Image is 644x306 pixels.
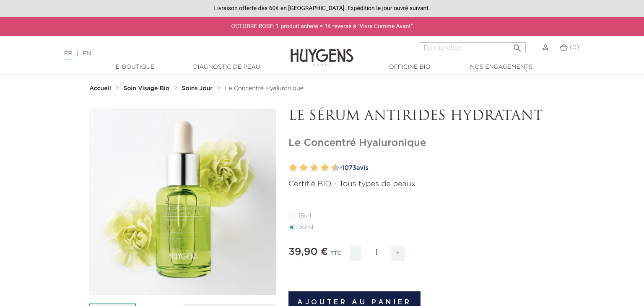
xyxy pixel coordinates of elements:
[225,85,304,92] a: Le Concentré Hyaluronique
[288,247,328,257] span: 39,90 €
[510,40,525,51] button: 
[333,162,340,174] label: 10
[89,86,111,91] strong: Accueil
[288,137,555,149] h1: Le Concentré Hyaluronique
[322,162,329,174] label: 8
[291,35,353,67] img: Huygens
[93,63,177,72] a: E-Boutique
[298,162,301,174] label: 3
[123,86,169,91] strong: Soin Visage Bio
[342,165,356,171] span: 1073
[123,85,171,92] a: Soin Visage Bio
[570,44,579,50] span: (0)
[312,162,318,174] label: 6
[60,49,262,59] div: |
[309,162,312,174] label: 5
[288,224,323,231] label: 30ml
[391,246,405,261] span: +
[364,246,389,260] input: Quantité
[287,162,290,174] label: 1
[83,51,91,57] a: EN
[301,162,308,174] label: 4
[419,42,526,53] input: Rechercher
[319,162,322,174] label: 7
[330,162,332,174] label: 9
[184,63,268,72] a: Diagnostic de peau
[459,63,543,72] a: Nos engagements
[330,244,341,267] div: TTC
[182,85,215,92] a: Soins Jour
[89,85,113,92] a: Accueil
[225,86,304,91] span: Le Concentré Hyaluronique
[288,179,555,190] p: Certifié BIO - Tous types de peaux
[288,109,555,124] p: LE SÉRUM ANTIRIDES HYDRATANT
[64,51,72,60] a: FR
[512,41,522,51] i: 
[288,213,321,219] label: 15ml
[337,162,555,174] a: -1073avis
[350,246,361,261] span: -
[368,63,452,72] a: Officine Bio
[182,86,213,91] strong: Soins Jour
[291,162,297,174] label: 2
